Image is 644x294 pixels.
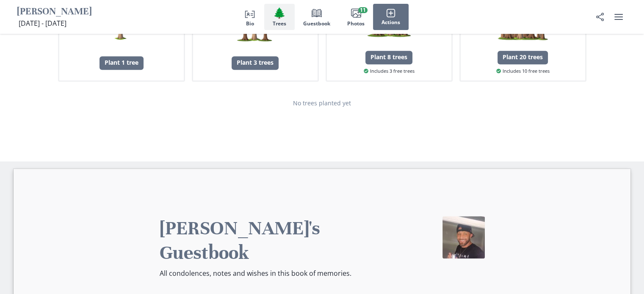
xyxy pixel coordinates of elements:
button: Share Obituary [591,8,608,25]
span: [DATE] - [DATE] [19,19,66,28]
span: Includes 3 free trees [364,68,415,75]
p: All condolences, notes and wishes in this book of memories. [160,268,374,278]
button: user menu [610,8,627,25]
div: Plant 20 trees [498,51,548,64]
button: Trees [264,4,295,30]
span: Actions [381,19,400,25]
span: Includes 10 free trees [496,68,550,75]
h1: [PERSON_NAME] [17,5,92,19]
div: Plant 3 trees [232,56,279,70]
div: Plant 1 tree [100,56,144,70]
span: Photos [347,21,365,27]
button: Bio [235,4,264,30]
button: Photos [339,4,373,30]
span: 11 [358,7,368,13]
span: Guestbook [303,21,330,27]
div: No trees planted yet [58,99,586,107]
img: Jimmy [442,216,485,258]
span: Trees [273,21,286,27]
span: Tree [273,7,286,19]
span: Bio [246,21,254,27]
button: Actions [373,4,409,30]
button: Guestbook [295,4,339,30]
div: Plant 8 trees [365,51,412,64]
h2: [PERSON_NAME]'s Guestbook [160,216,374,265]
